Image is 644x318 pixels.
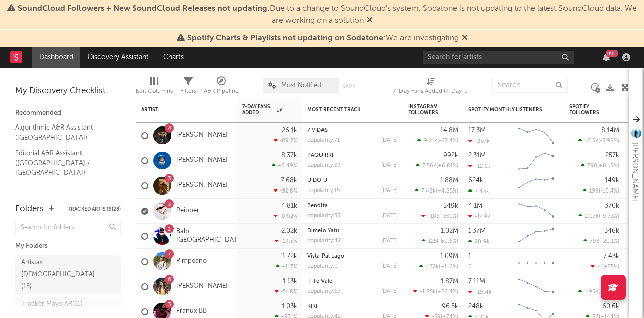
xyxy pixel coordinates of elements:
[583,238,619,244] div: ( )
[437,188,457,194] span: +4.85 %
[468,264,472,270] div: 0
[408,104,443,116] div: Instagram Followers
[275,288,297,295] div: -51.8 %
[514,199,559,224] svg: Chart title
[514,249,559,274] svg: Chart title
[440,253,458,260] div: 1.09M
[272,162,297,169] div: +6.49 %
[176,181,228,190] a: [PERSON_NAME]
[307,304,317,309] a: RIRI
[307,203,398,209] div: Bendita
[605,177,619,184] div: 149k
[15,183,111,204] a: Algorithmic A&R Assistant ([GEOGRAPHIC_DATA])
[443,203,458,209] div: 549k
[600,214,618,219] span: -9.73 %
[606,50,618,57] div: 99 +
[180,85,196,97] div: Filters
[136,73,173,102] div: Edit Columns
[462,34,468,42] span: Dismiss
[419,263,458,270] div: ( )
[307,228,398,234] div: Dimelo Yatu
[468,253,471,260] div: 1
[415,187,458,194] div: ( )
[276,263,297,270] div: +117 %
[141,107,217,113] div: Artist
[21,257,95,293] div: Artistas [DEMOGRAPHIC_DATA] ( 15 )
[307,203,328,209] a: Bendita
[307,279,398,284] div: + Te Vale
[585,214,599,219] span: 2.07k
[176,307,207,316] a: Franux BB
[514,148,559,173] svg: Chart title
[441,214,457,219] span: -330 %
[15,203,44,215] div: Folders
[514,274,559,299] svg: Chart title
[468,228,486,234] div: 1.37M
[282,303,297,310] div: 1.03k
[438,163,457,169] span: +6.81 %
[15,85,121,97] div: My Discovery Checklist
[468,163,490,169] div: -12.1k
[307,153,333,158] a: PAQUIRRI
[156,47,191,68] a: Charts
[282,127,297,134] div: 26.1k
[281,228,297,234] div: 2.02k
[514,224,559,249] svg: Chart title
[605,203,619,209] div: 370k
[393,85,468,97] div: 7-Day Fans Added (7-Day Fans Added)
[204,73,239,102] div: A&R Pipeline
[468,138,490,144] div: -257k
[307,253,344,259] a: Vista Pal Lago
[442,303,458,310] div: 96.5k
[437,289,457,295] span: +26.4 %
[443,152,458,159] div: 992k
[204,85,239,97] div: A&R Pipeline
[439,138,457,144] span: -63.4 %
[381,163,398,168] div: [DATE]
[426,264,439,270] span: 1.72k
[421,213,458,219] div: ( )
[187,34,383,42] span: Spotify Charts & Playlists not updating on Sodatone
[176,207,199,215] a: Peipper
[307,128,398,133] div: 7 VIDAS
[307,138,340,143] div: popularity: 71
[275,238,297,244] div: -19.5 %
[441,228,458,234] div: 1.02M
[591,263,619,270] div: ( )
[604,228,619,234] div: 346k
[587,163,597,169] span: 790
[440,127,458,134] div: 14.8M
[15,240,121,252] div: My Folders
[307,188,340,194] div: popularity: 15
[15,297,121,312] a: Tracker Mayo AR(11)
[307,213,340,219] div: popularity: 53
[629,143,641,202] div: [PERSON_NAME]
[578,213,619,219] div: ( )
[604,264,618,270] span: +75 %
[282,253,297,260] div: 1.72k
[420,289,436,295] span: -1.85k
[176,282,228,291] a: [PERSON_NAME]
[187,34,459,42] span: : We are investigating
[136,85,173,97] div: Edit Columns
[585,289,598,295] span: 1.95k
[18,5,267,13] span: SoundCloud Followers + New SoundCloud Releases not updating
[468,127,486,134] div: 17.3M
[578,288,619,295] div: ( )
[80,47,156,68] a: Discovery Assistant
[468,188,489,195] div: 7.45k
[468,278,485,285] div: 7.11M
[281,203,297,209] div: 4.81k
[381,238,398,244] div: [DATE]
[421,188,436,194] span: 7.48k
[307,289,341,294] div: popularity: 67
[18,5,637,25] span: : Due to a change to SoundCloud's system, Sodatone is not updating to the latest SoundCloud data....
[176,131,228,140] a: [PERSON_NAME]
[438,239,457,244] span: -60.6 %
[599,163,618,169] span: +6.18 %
[428,239,437,244] span: 125
[307,128,328,133] a: 7 VIDAS
[15,122,111,143] a: Algorithmic A&R Assistant ([GEOGRAPHIC_DATA])
[600,138,618,144] span: -5.98 %
[381,138,398,143] div: [DATE]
